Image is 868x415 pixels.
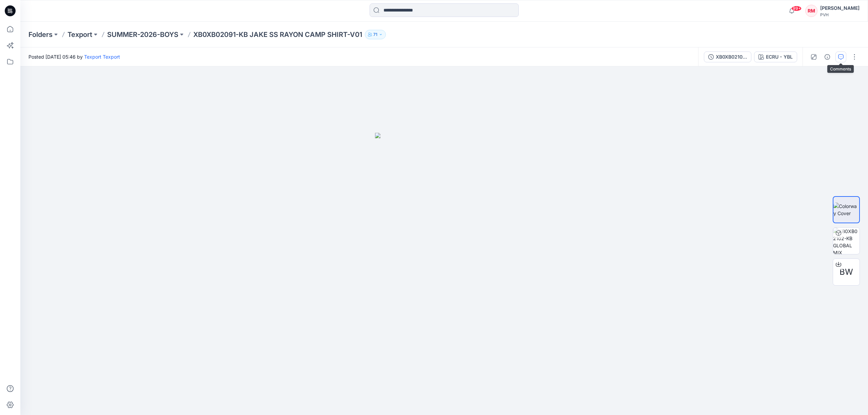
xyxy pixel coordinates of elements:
a: Texport [67,30,92,39]
a: Texport Texport [84,54,120,60]
button: Details [822,51,833,62]
div: PVH [820,12,860,17]
div: [PERSON_NAME] [820,4,860,12]
div: XB0XB02102-KB GLOBAL MIX STRIPE SS SHIRT-V01 [716,53,747,61]
button: ECRU - YBL [754,51,797,62]
img: Colorway Cover [833,203,859,217]
span: BW [840,266,853,278]
img: XB0XB02102-KB GLOBAL MIX STRIPE SS SHIRT-V01 ECRU - YBL [833,228,860,254]
div: ECRU - YBL [766,53,793,61]
span: 99+ [791,6,802,11]
a: Folders [28,30,53,39]
button: 71 [365,30,386,39]
img: eyJhbGciOiJIUzI1NiIsImtpZCI6IjAiLCJzbHQiOiJzZXMiLCJ0eXAiOiJKV1QifQ.eyJkYXRhIjp7InR5cGUiOiJzdG9yYW... [375,133,514,415]
p: XB0XB02091-KB JAKE SS RAYON CAMP SHIRT-V01 [193,30,362,39]
div: RM [805,5,817,17]
button: XB0XB02102-KB GLOBAL MIX STRIPE SS SHIRT-V01 [704,51,751,62]
a: SUMMER-2026-BOYS [107,30,178,39]
p: 71 [373,31,377,38]
span: Posted [DATE] 05:46 by [28,53,120,60]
